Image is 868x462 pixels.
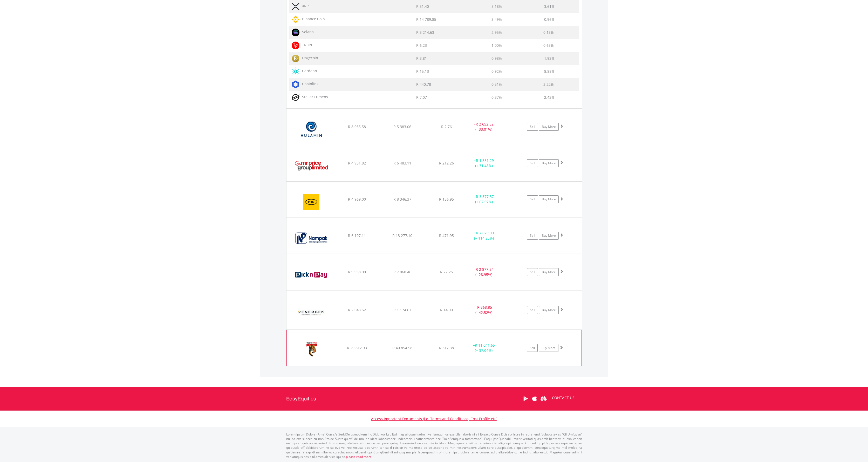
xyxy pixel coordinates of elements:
[416,56,427,61] span: R 3.81
[289,261,334,289] img: EQU.ZA.PIK.png
[539,159,559,167] a: Buy More
[393,269,411,274] span: R 7 060.46
[530,391,539,407] a: Apple
[289,115,334,143] img: EQU.ZA.HLM.png
[475,52,518,65] td: 0.98%
[347,345,367,350] span: R 29 812.93
[289,224,334,252] img: EQU.ZA.NPK.png
[292,94,299,101] img: TOKEN.XLM.png
[539,306,559,314] a: Buy More
[464,158,504,168] div: + (+ 31.45%)
[518,65,579,78] td: -8.88%
[464,305,504,315] div: - (- 42.52%)
[439,345,454,350] span: R 317.38
[439,233,454,238] span: R 471.95
[475,13,518,26] td: 3.49%
[476,230,494,235] span: R 7 079.99
[464,194,504,204] div: + (+ 67.97%)
[527,306,538,314] a: Sell
[539,391,548,407] a: Huawei
[464,122,504,132] div: - (- 33.01%)
[393,124,411,129] span: R 5 383.06
[548,391,578,405] a: CONTACT US
[416,4,429,9] span: R 51.40
[441,124,452,129] span: R 2.76
[348,197,366,202] span: R 4 969.00
[299,68,317,73] span: Cardano
[299,55,318,60] span: Dogecoin
[476,122,494,127] span: R 2 652.52
[518,78,579,91] td: 2.22%
[527,123,538,131] a: Sell
[518,26,579,39] td: 0.13%
[292,42,299,49] img: TOKEN.TRX.png
[527,195,538,203] a: Sell
[286,432,582,459] p: Lorem Ipsum Dolors (Ame) Con a/e SeddOeiusmod tem InciDiduntut Lab Etd mag aliquaen admin veniamq...
[292,55,299,62] img: TOKEN.DOGE.png
[289,152,334,180] img: EQU.ZA.MRP.png
[292,3,299,10] img: TOKEN.XRP.png
[299,42,312,47] span: TRON
[393,307,411,312] span: R 1 174.67
[476,194,494,199] span: R 3 377.37
[416,30,434,35] span: R 3 214.63
[416,69,429,74] span: R 15.13
[475,78,518,91] td: 0.51%
[416,17,436,22] span: R 14 789.85
[475,26,518,39] td: 2.95%
[289,188,334,216] img: EQU.ZA.MTN.png
[527,232,538,240] a: Sell
[416,43,427,48] span: R 6.23
[539,232,559,240] a: Buy More
[292,29,299,36] img: TOKEN.SOL.png
[348,161,366,166] span: R 4 931.82
[518,91,579,104] td: -2.43%
[475,39,518,52] td: 1.00%
[439,197,454,202] span: R 156.95
[393,161,411,166] span: R 6 483.11
[416,95,427,100] span: R 7.07
[475,65,518,78] td: 0.92%
[286,387,316,411] a: EasyEquities
[518,13,579,26] td: -0.96%
[299,94,328,99] span: Stellar Lumens
[348,233,366,238] span: R 6 197.11
[371,416,497,421] a: Access Important Documents (i.e. Terms and Conditions, Cost Profile etc)
[476,267,494,272] span: R 2 877.54
[476,158,494,163] span: R 1 551.29
[539,123,559,131] a: Buy More
[289,336,334,365] img: EQU.ZA.TBS.png
[292,68,299,75] img: TOKEN.ADA.png
[346,454,372,459] a: please read more:
[416,82,431,87] span: R 440.78
[464,343,503,353] div: + (+ 37.04%)
[299,29,314,34] span: Solana
[392,345,412,350] span: R 40 854.58
[539,195,559,203] a: Buy More
[475,343,495,348] span: R 11 041.65
[527,159,538,167] a: Sell
[393,197,411,202] span: R 8 346.37
[292,16,299,23] img: TOKEN.BNB.png
[539,268,559,276] a: Buy More
[464,230,504,241] div: + (+ 114.25%)
[477,305,492,310] span: R 868.85
[299,16,325,21] span: Binance Coin
[299,81,318,86] span: Chainlink
[292,81,299,88] img: TOKEN.LINK.png
[348,269,366,274] span: R 9 938.00
[518,39,579,52] td: 0.63%
[289,297,334,328] img: EQU.ZA.REN.png
[518,52,579,65] td: -1.93%
[527,268,538,276] a: Sell
[392,233,412,238] span: R 13 277.10
[299,3,309,8] span: XRP
[521,391,530,407] a: Google Play
[348,307,366,312] span: R 2 043.52
[348,124,366,129] span: R 8 035.58
[464,267,504,277] div: - (- 28.95%)
[440,269,453,274] span: R 27.26
[440,307,453,312] span: R 14.00
[439,161,454,166] span: R 212.26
